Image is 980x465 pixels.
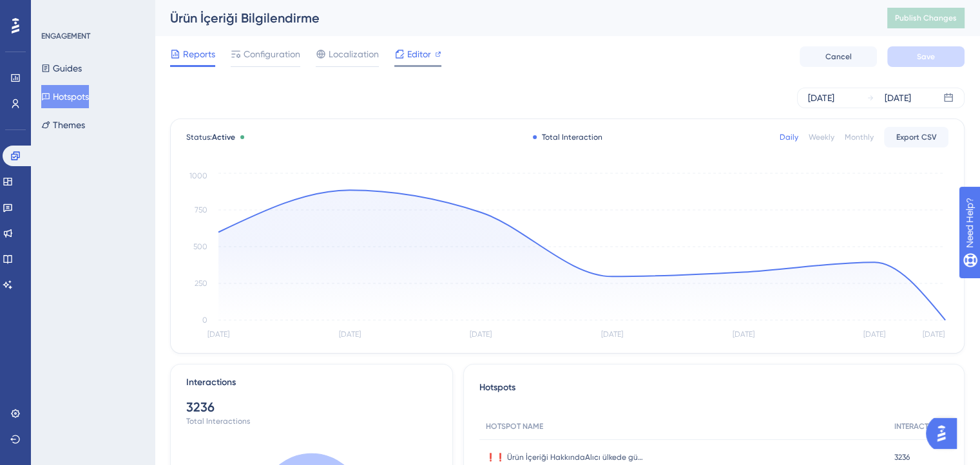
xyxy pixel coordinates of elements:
span: Status: [186,132,235,142]
span: Save [917,52,935,62]
div: Ürün İçeriği Bilgilendirme [170,9,855,27]
button: Save [887,46,965,67]
tspan: [DATE] [601,330,623,339]
span: Localization [329,46,379,62]
iframe: UserGuiding AI Assistant Launcher [926,414,965,453]
span: Active [212,133,235,142]
div: Total Interaction [533,132,602,142]
tspan: [DATE] [863,330,885,339]
button: Cancel [800,46,877,67]
button: Hotspots [41,85,89,108]
button: Guides [41,57,82,80]
tspan: [DATE] [470,330,492,339]
span: Need Help? [30,3,81,19]
span: Hotspots [479,380,515,403]
div: [DATE] [808,90,834,106]
div: Daily [780,132,798,142]
tspan: [DATE] [923,330,945,339]
span: HOTSPOT NAME [486,421,543,432]
div: ENGAGEMENT [41,31,90,41]
tspan: [DATE] [732,330,754,339]
tspan: 750 [195,205,207,214]
tspan: 0 [202,316,207,325]
span: Cancel [825,52,852,62]
div: Monthly [845,132,874,142]
span: ❗❗ Ürün İçeriği HakkındaAlıcı ülkede gümrüklerde yaşanabilecek yoğunlukları ve gecikmeleri en aza... [486,452,647,462]
div: 3236 [186,398,437,416]
tspan: 250 [195,279,207,288]
button: Publish Changes [887,8,965,28]
span: Export CSV [896,132,937,142]
span: INTERACTION [894,421,942,432]
span: Editor [407,46,431,62]
tspan: [DATE] [339,330,361,339]
span: Configuration [244,46,300,62]
span: 3236 [894,452,910,462]
div: Weekly [809,132,834,142]
tspan: 1000 [189,171,207,180]
div: [DATE] [885,90,911,106]
span: Reports [183,46,215,62]
button: Themes [41,113,85,137]
tspan: 500 [193,242,207,251]
div: Interactions [186,375,236,390]
button: Export CSV [884,127,948,147]
span: Publish Changes [895,13,957,23]
tspan: [DATE] [207,330,229,339]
